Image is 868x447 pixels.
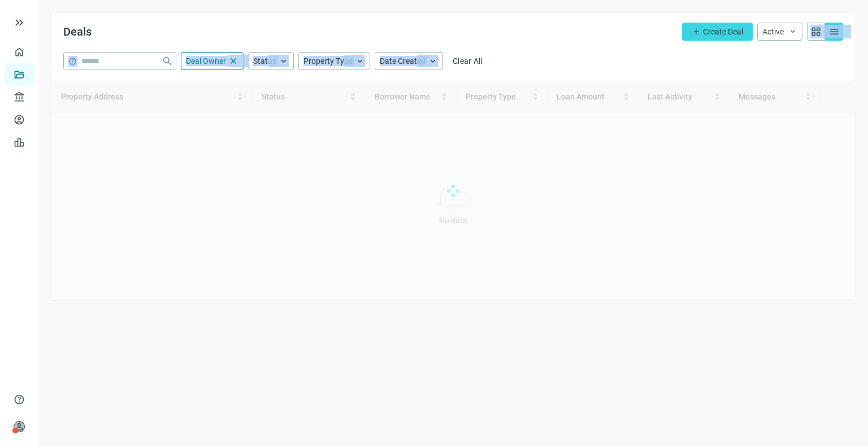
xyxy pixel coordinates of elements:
[762,27,784,36] span: Active
[228,56,238,66] span: close
[186,57,226,66] span: Deal Owner
[14,92,21,103] span: account_balance
[68,57,77,66] span: help
[253,57,276,66] span: Status
[14,394,25,405] span: help
[279,56,289,66] span: keyboard_arrow_up
[355,56,365,66] span: keyboard_arrow_up
[14,421,25,432] span: person
[692,27,701,36] span: add
[788,27,797,36] span: keyboard_arrow_down
[703,27,743,36] span: Create Deal
[12,16,26,29] button: keyboard_double_arrow_right
[448,52,488,70] button: Clear All
[682,23,753,41] button: addCreate Deal
[810,26,822,37] span: grid_view
[303,57,353,66] span: Property Type
[757,23,802,41] button: Activekeyboard_arrow_down
[453,57,483,66] span: Clear All
[428,56,438,66] span: keyboard_arrow_up
[380,57,426,66] span: Date Created
[828,26,840,37] span: menu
